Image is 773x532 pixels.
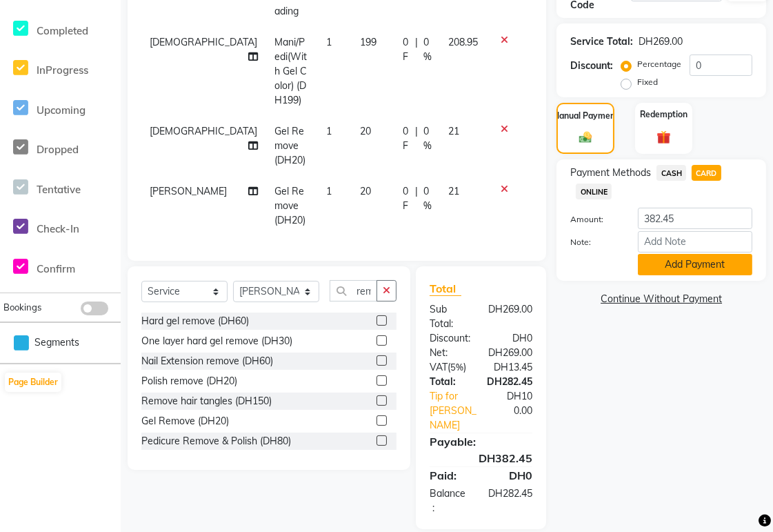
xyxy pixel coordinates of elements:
[478,346,543,360] div: DH269.00
[576,184,612,199] span: ONLINE
[415,184,418,213] span: |
[326,36,332,48] span: 1
[575,130,596,145] img: _cash.svg
[419,389,492,433] a: Tip for [PERSON_NAME]
[360,36,377,48] span: 199
[492,389,543,433] div: DH100.00
[423,124,432,153] span: 0 %
[360,185,371,197] span: 20
[415,35,418,64] span: |
[570,35,633,49] div: Service Total:
[274,185,305,226] span: Gel Remove (DH20)
[274,36,307,106] span: Mani/Pedi(With Gel Color) (DH199)
[448,36,478,48] span: 208.95
[570,59,613,73] div: Discount:
[656,165,686,181] span: CASH
[559,292,763,306] a: Continue Without Payment
[419,346,478,360] div: Net:
[423,184,432,213] span: 0 %
[481,467,543,484] div: DH0
[403,35,410,64] span: 0 F
[37,222,79,235] span: Check-In
[478,302,543,331] div: DH269.00
[637,76,658,88] label: Fixed
[481,331,543,346] div: DH0
[37,24,88,37] span: Completed
[570,166,651,180] span: Payment Methods
[560,213,628,226] label: Amount:
[150,185,227,197] span: [PERSON_NAME]
[150,36,257,48] span: [DEMOGRAPHIC_DATA]
[423,35,432,64] span: 0 %
[448,185,459,197] span: 21
[415,124,418,153] span: |
[360,125,371,137] span: 20
[3,302,41,313] span: Bookings
[37,183,81,196] span: Tentative
[476,375,543,389] div: DH282.45
[141,334,292,348] div: One layer hard gel remove (DH30)
[141,354,273,368] div: Nail Extension remove (DH60)
[638,231,752,253] input: Add Note
[419,486,478,515] div: Balance :
[640,108,687,121] label: Redemption
[141,314,249,328] div: Hard gel remove (DH60)
[37,262,75,275] span: Confirm
[419,450,543,466] div: DH382.45
[403,184,410,213] span: 0 F
[652,129,675,146] img: _gift.svg
[560,236,628,248] label: Note:
[419,375,476,389] div: Total:
[326,185,332,197] span: 1
[419,360,481,375] div: ( )
[326,125,332,137] span: 1
[141,414,229,428] div: Gel Remove (DH20)
[638,208,752,229] input: Amount
[481,360,543,375] div: DH13.45
[430,361,448,373] span: Vat
[419,302,478,331] div: Sub Total:
[274,125,305,166] span: Gel Remove (DH20)
[419,467,481,484] div: Paid:
[5,373,61,392] button: Page Builder
[639,35,683,49] div: DH269.00
[141,394,272,408] div: Remove hair tangles (DH150)
[37,104,86,117] span: Upcoming
[637,58,681,70] label: Percentage
[692,165,721,181] span: CARD
[141,374,237,388] div: Polish remove (DH20)
[419,433,543,450] div: Payable:
[141,434,291,449] div: Pedicure Remove & Polish (DH80)
[330,280,377,302] input: Search or Scan
[448,125,459,137] span: 21
[552,110,619,122] label: Manual Payment
[34,335,79,350] span: Segments
[419,331,481,346] div: Discount:
[403,124,410,153] span: 0 F
[430,282,461,296] span: Total
[37,63,88,77] span: InProgress
[150,125,257,137] span: [DEMOGRAPHIC_DATA]
[37,143,79,156] span: Dropped
[478,486,543,515] div: DH282.45
[450,362,463,373] span: 5%
[638,254,752,275] button: Add Payment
